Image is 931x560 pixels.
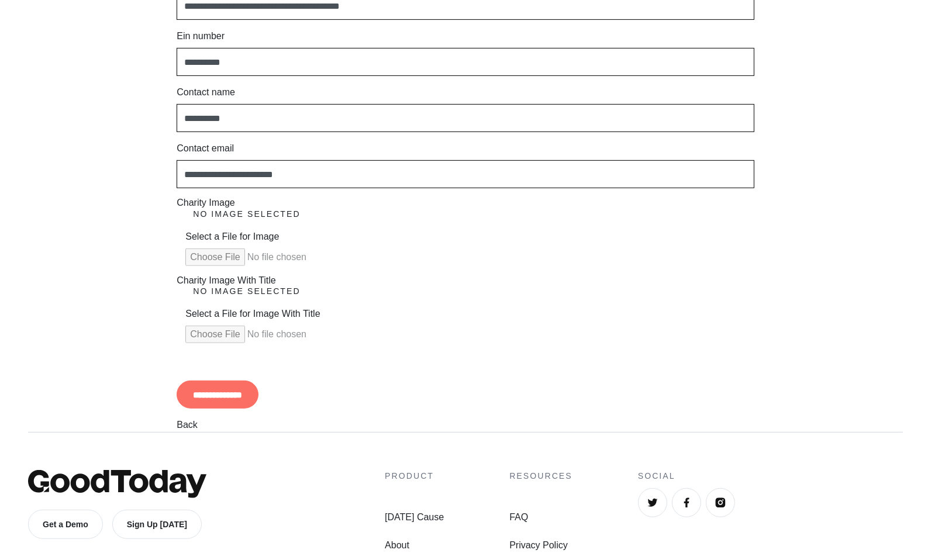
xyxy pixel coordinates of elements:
[185,208,308,220] h4: No Image Selected
[177,198,754,208] h2: Charity Image
[177,29,225,43] label: Ein number
[385,470,444,482] h4: Product
[647,497,658,509] img: Twitter
[177,275,754,286] h2: Charity Image With Title
[385,510,444,524] a: [DATE] Cause
[177,141,234,155] label: Contact email
[28,510,103,539] a: Get a Demo
[185,230,279,244] label: Select a File for Image
[177,420,198,430] a: Back
[185,307,320,321] label: Select a File for Image With Title
[185,285,308,298] h4: No Image Selected
[385,538,444,552] a: About
[177,85,235,99] label: Contact name
[681,497,692,509] img: Facebook
[672,488,701,517] a: Facebook
[509,470,573,482] h4: Resources
[112,510,202,539] a: Sign Up [DATE]
[509,538,573,552] a: Privacy Policy
[715,497,726,509] img: Instagram
[638,470,903,482] h4: Social
[706,488,735,517] a: Instagram
[509,510,573,524] a: FAQ
[28,470,206,498] img: GoodToday
[638,488,667,517] a: Twitter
